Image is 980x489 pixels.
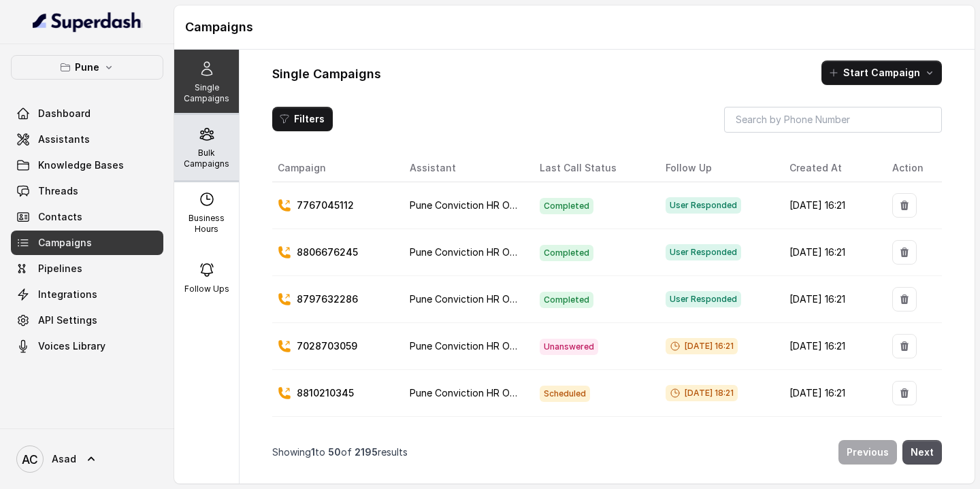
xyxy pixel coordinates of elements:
span: User Responded [666,291,741,307]
p: Showing to of results [272,445,408,459]
p: 8810210345 [297,386,354,400]
span: Contacts [38,210,82,224]
span: [DATE] 18:21 [666,385,738,401]
span: Asad [52,452,76,466]
a: Assistants [11,127,163,152]
a: Dashboard [11,101,163,126]
span: User Responded [666,244,741,260]
th: Last Call Status [529,154,655,182]
p: 8806676245 [297,246,358,259]
a: Threads [11,179,163,203]
p: 8797632286 [297,292,358,306]
span: Pune Conviction HR Outbound Assistant [410,199,593,211]
span: Pune Conviction HR Outbound Assistant [410,387,593,399]
span: Unanswered [540,339,598,355]
span: User Responded [666,197,741,214]
a: Contacts [11,205,163,229]
th: Assistant [399,154,529,182]
p: Bulk Campaigns [180,148,233,169]
span: Pipelines [38,262,82,275]
th: Follow Up [655,154,779,182]
span: [DATE] 16:21 [666,338,738,354]
th: Action [881,154,942,182]
input: Search by Phone Number [724,107,942,133]
button: Next [902,440,942,465]
td: [DATE] 16:21 [779,276,881,323]
p: 7028703059 [297,339,357,353]
button: Pune [11,55,163,80]
p: Pune [75,59,99,75]
span: Voices Library [38,339,105,353]
span: Completed [540,292,593,308]
a: Asad [11,440,163,478]
td: [DATE] 16:21 [779,370,881,417]
p: Business Hours [180,213,233,235]
p: 7767045112 [297,199,354,212]
td: [DATE] 16:21 [779,182,881,229]
span: Knowledge Bases [38,158,124,172]
th: Created At [779,154,881,182]
span: Pune Conviction HR Outbound Assistant [410,340,593,352]
span: API Settings [38,314,97,327]
p: Single Campaigns [180,82,233,104]
nav: Pagination [272,432,942,473]
a: Knowledge Bases [11,153,163,178]
a: Integrations [11,282,163,307]
span: Scheduled [540,386,590,402]
td: [DATE] 16:21 [779,323,881,370]
span: Completed [540,245,593,261]
button: Previous [838,440,897,465]
a: Campaigns [11,231,163,255]
th: Campaign [272,154,399,182]
span: 2195 [355,446,378,458]
span: Threads [38,184,78,198]
span: Completed [540,198,593,214]
h1: Campaigns [185,16,964,38]
span: Pune Conviction HR Outbound Assistant [410,246,593,258]
a: Pipelines [11,256,163,281]
span: Campaigns [38,236,92,250]
p: Follow Ups [184,284,229,294]
button: Start Campaign [821,61,942,85]
button: Filters [272,107,333,131]
img: light.svg [33,11,142,33]
td: [DATE] 16:21 [779,229,881,276]
text: AC [22,452,38,467]
span: 1 [311,446,315,458]
span: Integrations [38,288,97,301]
span: Pune Conviction HR Outbound Assistant [410,293,593,305]
td: [DATE] 16:21 [779,417,881,464]
a: API Settings [11,308,163,333]
h1: Single Campaigns [272,63,381,85]
a: Voices Library [11,334,163,358]
span: Assistants [38,133,90,146]
span: Dashboard [38,107,91,120]
span: 50 [328,446,341,458]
